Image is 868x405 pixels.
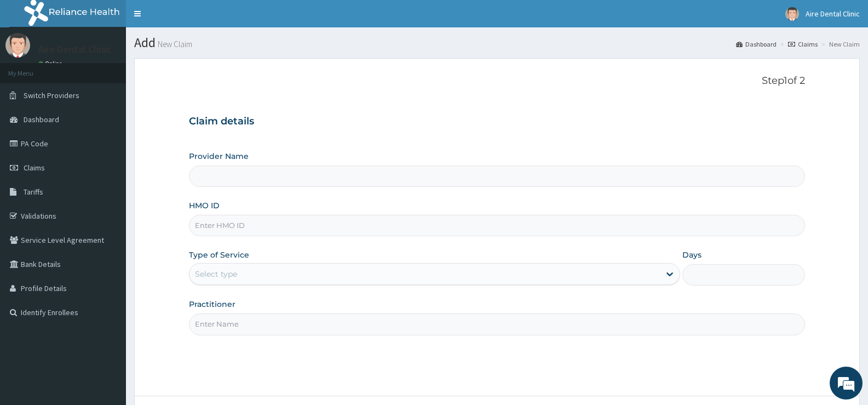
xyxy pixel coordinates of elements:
[785,7,799,21] img: User Image
[189,151,249,162] label: Provider Name
[189,200,220,211] label: HMO ID
[788,39,818,49] a: Claims
[189,299,235,310] label: Practitioner
[24,163,45,173] span: Claims
[5,33,30,58] img: User Image
[189,249,249,260] label: Type of Service
[682,249,702,260] label: Days
[24,90,79,100] span: Switch Providers
[189,313,805,335] input: Enter Name
[38,44,111,54] p: Aire Dental Clinic
[134,36,860,50] h1: Add
[38,60,65,67] a: Online
[189,116,805,128] h3: Claim details
[819,39,860,49] li: New Claim
[24,187,43,197] span: Tariffs
[156,40,192,48] small: New Claim
[189,215,805,236] input: Enter HMO ID
[195,269,237,279] div: Select type
[736,39,777,49] a: Dashboard
[24,115,59,124] span: Dashboard
[189,75,805,87] p: Step 1 of 2
[806,9,860,19] span: Aire Dental Clinic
